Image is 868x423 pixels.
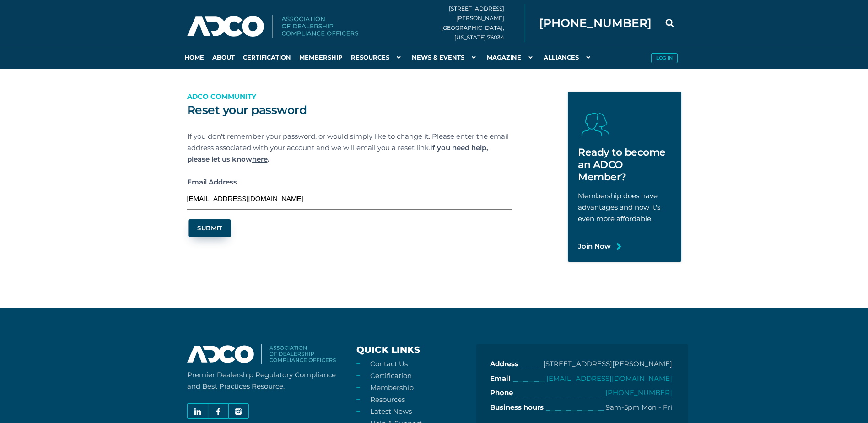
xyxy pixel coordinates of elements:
a: Membership [295,46,347,69]
b: Phone [490,387,513,399]
a: News & Events [408,46,483,69]
img: association-of-dealership-compliance-officers-logo2023.svg [187,344,336,364]
a: Contact Us [370,359,408,368]
a: Alliances [539,46,597,69]
b: Email [490,373,511,385]
span: [PHONE_NUMBER] [539,17,652,29]
p: Premier Dealership Regulatory Compliance and Best Practices Resource. [187,369,343,392]
p: ADCO Community [187,91,512,102]
label: Email Address [187,176,512,188]
a: [EMAIL_ADDRESS][DOMAIN_NAME] [546,374,672,383]
a: About [208,46,239,69]
a: Certification [370,371,412,380]
h3: Quick Links [356,344,470,356]
h2: Ready to become an ADCO Member? [578,146,671,183]
a: Resources [370,395,405,404]
b: Business hours [490,401,544,414]
p: If you don't remember your password, or would simply like to change it. Please enter the email ad... [187,130,512,165]
a: [PHONE_NUMBER] [605,388,672,397]
a: Latest News [370,407,412,416]
h2: Reset your password [187,103,512,117]
p: [STREET_ADDRESS][PERSON_NAME] [543,358,672,370]
a: Certification [239,46,295,69]
img: Association of Dealership Compliance Officers logo [187,15,358,38]
div: [STREET_ADDRESS][PERSON_NAME] [GEOGRAPHIC_DATA], [US_STATE] 76034 [441,4,525,42]
p: 9am-5pm Mon - Fri [606,401,672,414]
a: Log in [647,46,681,69]
a: Magazine [483,46,539,69]
p: Membership does have advantages and now it's even more affordable. [578,190,671,224]
a: Resources [347,46,408,69]
a: Membership [370,383,414,392]
button: Log in [651,53,678,63]
button: Submit [188,219,231,237]
a: Join Now [578,240,611,252]
b: Address [490,358,518,370]
a: here [252,155,268,163]
a: Home [180,46,208,69]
